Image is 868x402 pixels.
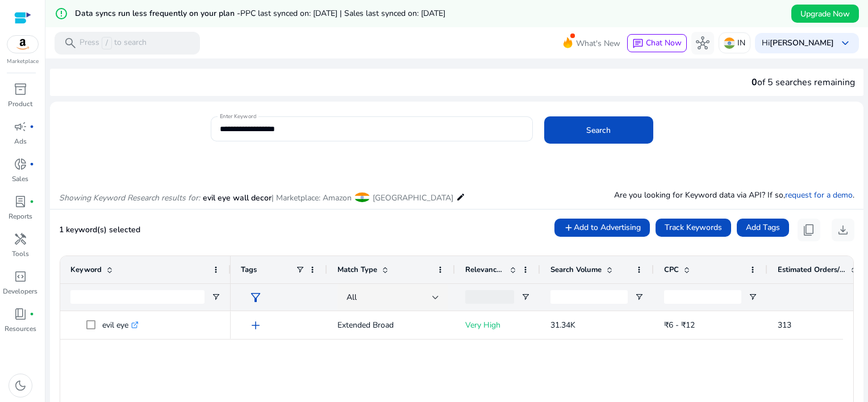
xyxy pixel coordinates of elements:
[347,292,357,303] span: All
[576,33,620,53] span: What's New
[30,162,34,166] span: fiber_manual_record
[240,8,445,19] span: PPC last synced on: [DATE] | Sales last synced on: [DATE]
[770,37,834,48] b: [PERSON_NAME]
[465,265,505,275] span: Relevance Score
[14,307,27,321] span: book_4
[7,57,39,66] p: Marketplace
[59,224,140,235] span: 1 keyword(s) selected
[337,265,377,275] span: Match Type
[614,189,854,201] p: Are you looking for Keyword data via API? If so, .
[59,192,200,203] i: Showing Keyword Research results for:
[737,33,745,53] p: IN
[691,32,714,55] button: hub
[724,37,735,49] img: in.svg
[55,7,68,20] mat-icon: error_outline
[752,76,855,89] div: of 5 searches remaining
[30,312,34,316] span: fiber_manual_record
[12,174,28,184] p: Sales
[7,36,38,53] img: amazon.svg
[14,157,27,171] span: donut_small
[14,120,27,133] span: campaign
[70,290,205,304] input: Keyword Filter Input
[778,265,846,275] span: Estimated Orders/Month
[203,192,272,203] span: evil eye wall decor
[30,124,34,129] span: fiber_manual_record
[3,286,37,296] p: Developers
[802,223,816,237] span: content_copy
[586,124,611,136] span: Search
[836,223,850,237] span: download
[373,192,453,203] span: [GEOGRAPHIC_DATA]
[75,9,445,19] h5: Data syncs run less frequently on your plan -
[627,34,687,52] button: chatChat Now
[632,38,644,49] span: chat
[737,219,789,237] button: Add Tags
[554,219,650,237] button: Add to Advertising
[249,291,262,304] span: filter_alt
[9,211,32,221] p: Reports
[752,76,757,89] span: 0
[70,265,102,275] span: Keyword
[550,290,628,304] input: Search Volume Filter Input
[664,265,679,275] span: CPC
[220,112,256,120] mat-label: Enter Keyword
[30,199,34,204] span: fiber_manual_record
[746,221,780,233] span: Add Tags
[14,195,27,208] span: lab_profile
[521,292,530,301] button: Open Filter Menu
[5,324,36,334] p: Resources
[102,313,139,337] p: evil eye
[574,221,641,233] span: Add to Advertising
[64,36,77,50] span: search
[635,292,644,301] button: Open Filter Menu
[665,221,722,233] span: Track Keywords
[211,292,220,301] button: Open Filter Menu
[544,116,653,144] button: Search
[798,219,820,241] button: content_copy
[646,37,682,48] span: Chat Now
[550,320,575,330] span: 31.34K
[241,265,257,275] span: Tags
[272,192,352,203] span: | Marketplace: Amazon
[8,99,32,109] p: Product
[102,37,112,49] span: /
[337,313,445,337] p: Extended Broad
[785,190,853,200] a: request for a demo
[14,136,27,146] p: Ads
[465,313,530,337] p: Very High
[12,249,29,259] p: Tools
[14,379,27,392] span: dark_mode
[664,290,741,304] input: CPC Filter Input
[80,37,147,49] p: Press to search
[456,190,465,204] mat-icon: edit
[838,36,852,50] span: keyboard_arrow_down
[778,320,791,330] span: 313
[14,82,27,96] span: inventory_2
[14,270,27,283] span: code_blocks
[762,39,834,47] p: Hi
[696,36,710,50] span: hub
[664,320,695,330] span: ₹6 - ₹12
[748,292,757,301] button: Open Filter Menu
[14,232,27,246] span: handyman
[832,219,854,241] button: download
[656,219,731,237] button: Track Keywords
[550,265,602,275] span: Search Volume
[800,8,850,20] span: Upgrade Now
[564,223,574,233] mat-icon: add
[249,319,262,332] span: add
[791,5,859,23] button: Upgrade Now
